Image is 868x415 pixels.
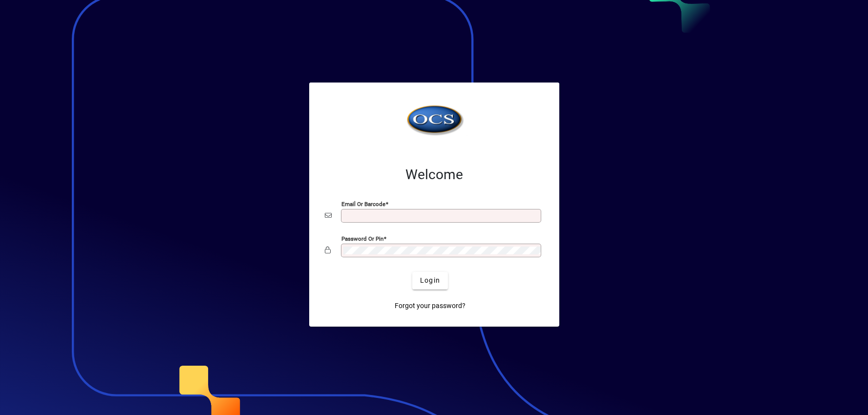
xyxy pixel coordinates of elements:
span: Forgot your password? [395,301,466,311]
mat-label: Password or Pin [341,235,383,242]
span: Login [420,275,440,286]
mat-label: Email or Barcode [341,200,385,207]
h2: Welcome [325,166,544,183]
a: Forgot your password? [391,297,469,315]
button: Login [412,272,448,290]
